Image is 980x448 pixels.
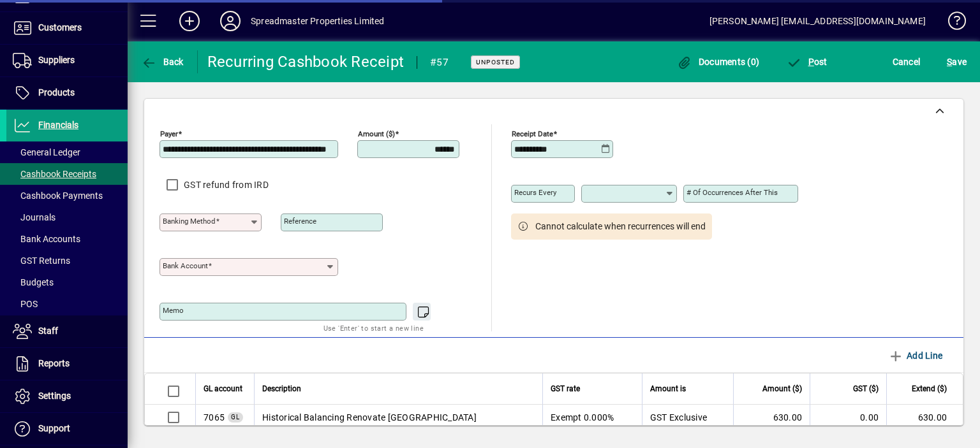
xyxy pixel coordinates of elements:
td: 630.00 [886,405,963,430]
span: Documents (0) [676,57,759,67]
span: Historical Balancing [204,411,225,424]
span: GST rate [551,382,580,396]
mat-label: Recurs every [514,188,556,197]
button: Post [783,50,831,73]
div: [PERSON_NAME] [EMAIL_ADDRESS][DOMAIN_NAME] [709,11,926,31]
button: Cancel [889,50,924,73]
span: GL [231,414,240,421]
span: Amount is [650,382,686,396]
mat-label: Bank Account [163,261,208,270]
span: Cancel [893,52,921,72]
span: ave [947,52,967,72]
a: Cashbook Receipts [6,163,128,185]
span: Customers [38,22,82,33]
button: Add [169,10,210,33]
span: GST Returns [13,256,70,266]
span: General Ledger [13,147,80,157]
span: Cannot calculate when recurrences will end [535,220,706,233]
a: Staff [6,315,128,347]
button: Add Line [883,344,948,367]
a: Suppliers [6,45,128,76]
span: Reports [38,358,70,368]
span: Settings [38,391,71,401]
span: Financials [38,120,78,130]
a: Cashbook Payments [6,185,128,206]
td: Exempt 0.000% [542,405,642,430]
span: Add Line [888,345,943,366]
span: Back [141,57,184,67]
mat-label: Banking method [163,217,216,226]
a: GST Returns [6,250,128,271]
a: Customers [6,12,128,44]
span: Staff [38,326,58,336]
mat-label: Memo [163,306,184,315]
label: GST refund from IRD [181,178,269,191]
button: Profile [210,10,251,33]
a: POS [6,293,128,315]
div: Spreadmaster Properties Limited [251,11,384,31]
span: Cashbook Receipts [13,169,96,179]
a: Products [6,77,128,109]
a: Budgets [6,271,128,293]
span: Unposted [476,58,515,66]
mat-label: # of occurrences after this [687,188,778,197]
span: ost [786,57,828,67]
span: GL account [204,382,242,396]
mat-label: Amount ($) [358,129,395,138]
button: Documents (0) [673,50,762,73]
div: #57 [430,52,449,73]
mat-label: Reference [284,217,316,226]
span: S [947,57,952,67]
a: Settings [6,380,128,412]
td: GST Exclusive [642,405,733,430]
td: 630.00 [733,405,810,430]
span: Extend ($) [912,382,947,396]
span: Cashbook Payments [13,191,103,201]
span: Amount ($) [762,382,802,396]
td: Historical Balancing Renovate [GEOGRAPHIC_DATA] [254,405,542,430]
td: 0.00 [810,405,886,430]
a: Knowledge Base [939,3,964,44]
a: Support [6,413,128,445]
app-page-header-button: Back [128,50,198,73]
button: Save [944,50,970,73]
span: P [808,57,814,67]
div: Recurring Cashbook Receipt [207,52,405,72]
a: Bank Accounts [6,228,128,250]
span: Products [38,87,75,98]
a: Journals [6,206,128,228]
span: Journals [13,212,56,222]
span: POS [13,299,38,309]
span: Support [38,423,70,433]
mat-hint: Use 'Enter' to start a new line [323,321,424,335]
button: Back [138,50,187,73]
mat-label: Receipt Date [512,129,553,138]
span: Suppliers [38,55,75,65]
span: GST ($) [853,382,879,396]
span: Description [262,382,301,396]
span: Bank Accounts [13,234,80,244]
a: Reports [6,348,128,380]
mat-label: Payer [160,129,178,138]
a: General Ledger [6,141,128,163]
span: Budgets [13,277,54,287]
